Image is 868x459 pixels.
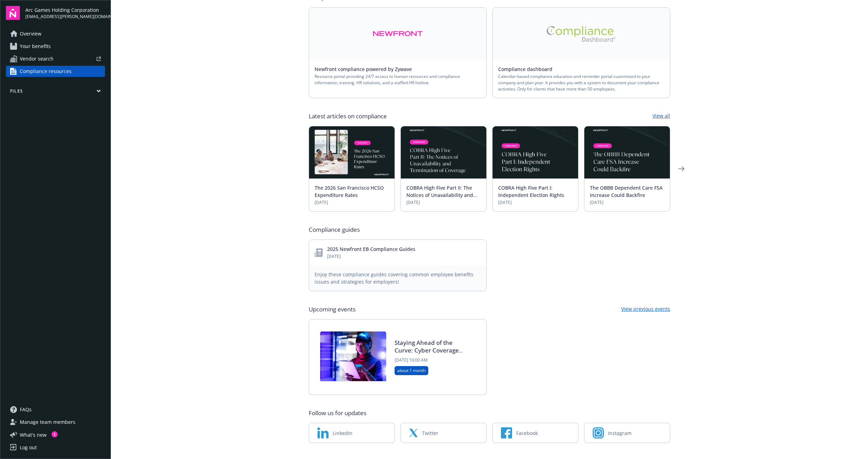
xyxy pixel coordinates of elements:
button: Arc Games Holding Corporation[EMAIL_ADDRESS][PERSON_NAME][DOMAIN_NAME] [25,6,105,20]
span: Enjoy these compliance guides covering common employee benefits issues and strategies for employers! [315,271,481,285]
a: Your benefits [6,41,105,52]
a: COBRA High Five Part II: The Notices of Unavailability and Termination of Coverage [406,184,473,206]
span: Follow us for updates [309,409,366,417]
a: Alt [493,8,670,60]
span: Instagram [608,429,632,437]
span: [DATE] 10:00 AM [395,357,467,363]
a: The OBBB Dependent Care FSA Increase Could Backfire [590,184,663,198]
span: about 1 month [397,367,425,374]
img: Alt [546,26,616,42]
a: Staying Ahead of the Curve: Cyber Coverage for [DATE] Threats [395,339,459,362]
span: What ' s new [20,431,47,438]
a: Vendor search [6,53,105,64]
a: Newfront compliance powered by Zywave [315,66,417,72]
img: BLOG-Card Image - Compliance - COBRA High Five Pt 2 - 08-21-25.jpg [401,126,486,179]
span: Calendar-based compliance education and reminder portal customized to your company and plan year.... [498,73,664,92]
img: navigator-logo.svg [6,6,20,20]
span: [DATE] [315,199,389,206]
img: BLOG-Card Image - Compliance - COBRA High Five Pt 1 07-18-25.jpg [493,126,578,179]
button: What's new1 [6,431,58,438]
span: LinkedIn [333,429,352,437]
span: Upcoming events [309,305,356,314]
span: [DATE] [590,199,664,206]
span: Vendor search [20,53,54,64]
img: Cyber Webinar Hero Image.png [320,331,386,383]
span: [EMAIL_ADDRESS][PERSON_NAME][DOMAIN_NAME] [25,14,105,20]
a: Facebook [492,423,578,443]
a: FAQs [6,404,105,415]
a: Manage team members [6,417,105,428]
button: Files [6,88,105,97]
span: Resource portal providing 24/7 access to human resources and compliance information, training, HR... [315,73,481,86]
div: Log out [20,442,37,453]
span: [DATE] [498,199,573,206]
a: LinkedIn [309,423,395,443]
a: Instagram [584,423,670,443]
a: View all [652,112,670,120]
a: View previous events [621,305,670,314]
span: Twitter [422,429,438,437]
span: Latest articles on compliance [309,112,387,120]
img: BLOG-Card Image - Compliance - OBBB Dep Care FSA - 08-01-25.jpg [584,126,670,179]
span: Manage team members [20,417,75,428]
a: Twitter [400,423,487,443]
a: 2025 Newfront EB Compliance Guides [327,246,415,252]
a: Next [676,163,687,174]
span: Arc Games Holding Corporation [25,6,105,14]
span: Compliance guides [309,225,360,234]
a: COBRA High Five Part I: Independent Election Rights [498,184,564,198]
a: Alt [309,8,486,60]
div: 1 [51,431,58,437]
a: Compliance resources [6,66,105,77]
a: The 2026 San Francisco HCSO Expenditure Rates [315,184,384,198]
span: FAQs [20,404,32,415]
a: Overview [6,28,105,39]
a: Compliance dashboard [498,66,558,72]
img: Alt [373,26,423,42]
span: Compliance resources [20,66,72,77]
span: Your benefits [20,41,51,52]
span: [DATE] [406,199,481,206]
img: BLOG+Card Image - Compliance - 2026 SF HCSO Expenditure Rates - 08-26-25.jpg [309,126,395,179]
span: Facebook [516,429,538,437]
span: [DATE] [327,253,415,260]
span: Overview [20,28,41,39]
